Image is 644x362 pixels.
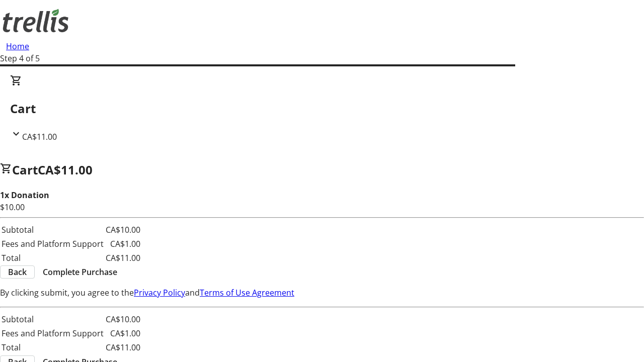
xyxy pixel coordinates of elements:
span: Complete Purchase [43,266,117,278]
td: CA$10.00 [105,223,141,236]
td: CA$1.00 [105,327,141,340]
td: Subtotal [1,313,104,326]
a: Terms of Use Agreement [200,287,294,298]
td: CA$10.00 [105,313,141,326]
button: Complete Purchase [35,266,125,278]
div: CartCA$11.00 [10,74,634,143]
span: CA$11.00 [22,131,57,142]
td: Fees and Platform Support [1,327,104,340]
td: Fees and Platform Support [1,237,104,250]
h2: Cart [10,100,634,118]
td: Subtotal [1,223,104,236]
span: Cart [12,161,38,178]
td: Total [1,251,104,264]
a: Privacy Policy [134,287,185,298]
td: CA$11.00 [105,341,141,354]
td: CA$1.00 [105,237,141,250]
span: Back [8,266,27,278]
span: CA$11.00 [38,161,93,178]
td: CA$11.00 [105,251,141,264]
td: Total [1,341,104,354]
